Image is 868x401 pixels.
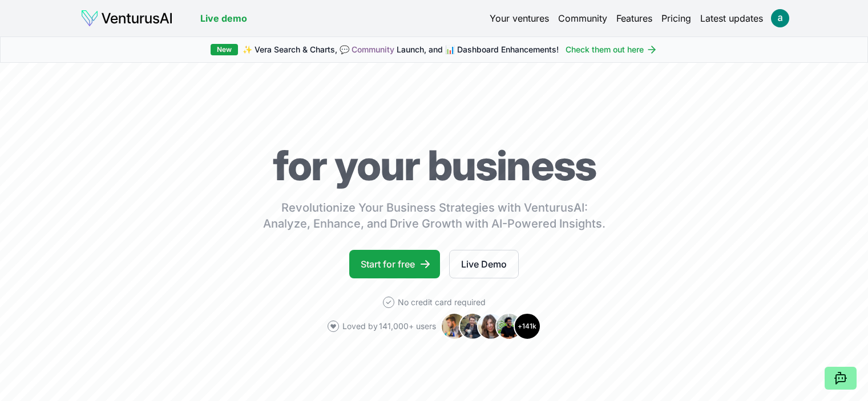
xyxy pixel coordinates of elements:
[441,313,468,340] img: Avatar 1
[352,44,394,54] a: Community
[211,44,238,55] div: New
[490,11,549,25] a: Your ventures
[200,11,247,25] a: Live demo
[771,9,789,27] img: ACg8ocIGvYtlW7_cAtDYm6Fz-MWENO7Ie11-AXuk5Bu26npWRB51uQ=s96-c
[616,11,652,25] a: Features
[349,250,440,278] a: Start for free
[495,313,523,340] img: Avatar 4
[80,9,173,27] img: logo
[566,44,657,55] a: Check them out here
[558,11,607,25] a: Community
[477,313,504,340] img: Avatar 3
[243,44,559,55] span: ✨ Vera Search & Charts, 💬 Launch, and 📊 Dashboard Enhancements!
[661,11,691,25] a: Pricing
[459,313,486,340] img: Avatar 2
[449,250,519,278] a: Live Demo
[700,11,763,25] a: Latest updates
